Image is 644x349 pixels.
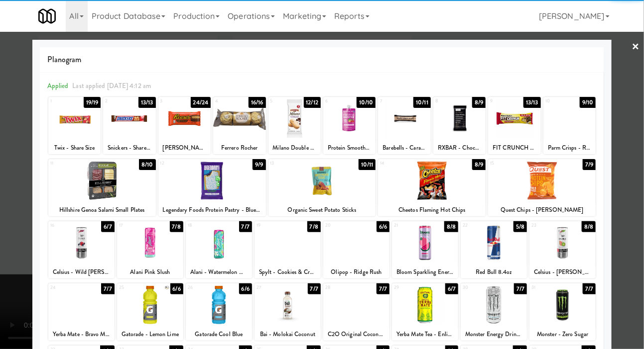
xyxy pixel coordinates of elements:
[270,142,319,154] div: Milano Double Dark Chocolate Cookies
[139,159,155,170] div: 8/10
[158,142,211,154] div: [PERSON_NAME]
[323,283,389,341] div: 287/7C2O Original Coconut Water
[380,142,429,154] div: Barebells - Caramel Cashew
[119,283,150,292] div: 25
[50,221,82,230] div: 16
[215,97,240,105] div: 4
[357,97,376,108] div: 10/10
[304,97,321,108] div: 12/12
[101,283,114,294] div: 7/7
[378,204,486,216] div: Cheetos Flaming Hot Chips
[170,283,183,294] div: 6/6
[380,159,432,168] div: 14
[472,97,486,108] div: 8/9
[325,266,388,278] div: Olipop - Ridge Rush
[103,142,155,154] div: Snickers - Share Size
[523,97,541,108] div: 13/13
[119,221,150,230] div: 17
[158,97,211,154] div: 324/24[PERSON_NAME]
[119,328,182,341] div: Gatorade - Lemon Lime
[323,97,376,154] div: 610/10Protein Smoothie - Raspberry Passionfruit
[138,97,156,108] div: 13/13
[160,204,264,216] div: Legendary Foods Protein Pastry - Blueberry
[531,221,563,230] div: 23
[377,283,389,294] div: 7/7
[490,204,594,216] div: Quest Chips - [PERSON_NAME]
[48,142,101,154] div: Twix - Share Size
[488,97,540,154] div: 913/13FIT CRUNCH - Peanut Butter Protein Bar
[583,283,596,294] div: 7/7
[48,328,115,341] div: Yerba Mate - Bravo Mango
[50,266,113,278] div: Celsius - Wild [PERSON_NAME]
[308,283,321,294] div: 7/7
[325,221,357,230] div: 20
[307,221,321,232] div: 7/8
[461,328,527,341] div: Monster Energy Drink - Zero Ultra
[38,7,56,25] img: Micromart
[444,221,458,232] div: 8/8
[632,32,640,63] a: ×
[160,159,212,168] div: 12
[255,328,321,341] div: Bai - Molokai Coconut
[490,159,542,168] div: 15
[463,221,494,230] div: 22
[47,81,69,90] span: Applied
[531,283,563,292] div: 31
[529,328,596,341] div: Monster - Zero Sugar
[84,97,101,108] div: 19/19
[531,266,594,278] div: Celsius - [PERSON_NAME]
[543,142,596,154] div: Parm Crisps - Ranch
[543,97,596,154] div: 109/10Parm Crisps - Ranch
[105,142,154,154] div: Snickers - Share Size
[158,159,266,216] div: 129/9Legendary Foods Protein Pastry - Blueberry
[325,142,374,154] div: Protein Smoothie - Raspberry Passionfruit
[47,52,597,67] span: Planogram
[462,328,525,341] div: Monster Energy Drink - Zero Ultra
[117,221,183,278] div: 177/8Alani Pink Slush
[378,97,430,154] div: 710/11Barebells - Caramel Cashew
[268,159,376,216] div: 1310/11Organic Sweet Potato Sticks
[393,266,457,278] div: Bloom Sparkling Energy - Strawberry Watermelon
[325,283,357,292] div: 28
[257,221,288,230] div: 19
[463,283,494,292] div: 30
[50,159,102,168] div: 11
[545,97,570,105] div: 10
[268,204,376,216] div: Organic Sweet Potato Sticks
[392,266,458,278] div: Bloom Sparkling Energy - Strawberry Watermelon
[213,142,265,154] div: Ferrero Rocher
[435,142,484,154] div: RXBAR - Chocolate Sea Salt
[186,328,252,341] div: Gatorade Cool Blue
[186,283,252,341] div: 266/6Gatorade Cool Blue
[256,328,319,341] div: Bai - Molokai Coconut
[392,283,458,341] div: 296/7Yerba Mate Tea - Enlighten Mint
[323,142,376,154] div: Protein Smoothie - Raspberry Passionfruit
[433,142,486,154] div: RXBAR - Chocolate Sea Salt
[270,159,322,168] div: 13
[48,204,156,216] div: Hillshire Genoa Salami Small Plates
[531,328,594,341] div: Monster - Zero Sugar
[325,97,350,105] div: 6
[392,221,458,278] div: 218/8Bloom Sparkling Energy - Strawberry Watermelon
[50,328,113,341] div: Yerba Mate - Bravo Mango
[255,266,321,278] div: Spylt - Cookies & Cream
[490,97,515,105] div: 9
[160,142,209,154] div: [PERSON_NAME]
[514,221,527,232] div: 5/8
[170,221,183,232] div: 7/8
[378,159,486,216] div: 148/9Cheetos Flaming Hot Chips
[188,221,219,230] div: 18
[490,142,539,154] div: FIT CRUNCH - Peanut Butter Protein Bar
[48,266,115,278] div: Celsius - Wild [PERSON_NAME]
[50,283,82,292] div: 24
[394,221,425,230] div: 21
[188,283,219,292] div: 26
[186,221,252,278] div: 187/7Alani - Watermelon Wave
[462,266,525,278] div: Red Bull 8.4oz
[529,221,596,278] div: 238/8Celsius - [PERSON_NAME]
[378,142,430,154] div: Barebells - Caramel Cashew
[445,283,458,294] div: 6/7
[72,81,151,90] span: Last applied [DATE] 4:12 am
[394,283,425,292] div: 29
[514,283,527,294] div: 7/7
